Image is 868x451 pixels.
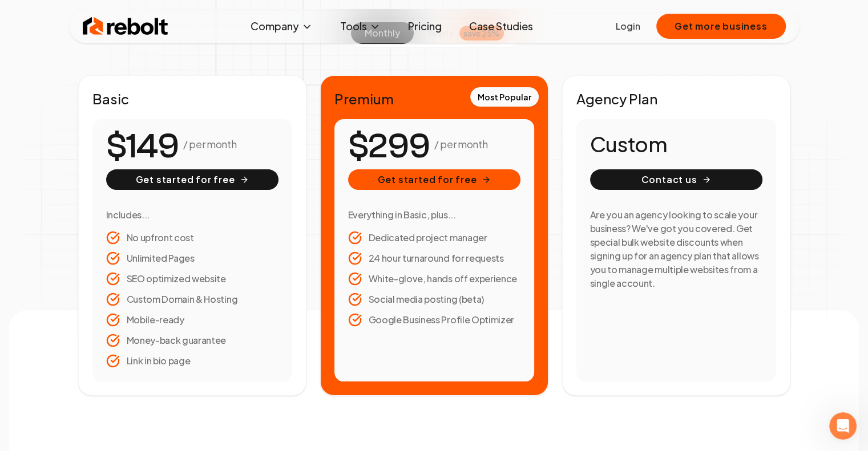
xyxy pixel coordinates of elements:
iframe: Intercom live chat [829,412,857,440]
number-flow-react: $149 [106,121,179,172]
p: / per month [183,136,236,152]
h3: Includes... [106,208,278,222]
button: Company [241,15,322,38]
img: Rebolt Logo [83,15,168,38]
h2: Agency Plan [576,90,776,108]
li: SEO optimized website [106,272,278,286]
li: Dedicated project manager [348,231,520,245]
p: / per month [434,136,487,152]
li: Google Business Profile Optimizer [348,313,520,327]
h2: Basic [92,90,292,108]
h3: Everything in Basic, plus... [348,208,520,222]
h3: Are you an agency looking to scale your business? We've got you covered. Get special bulk website... [590,208,762,290]
button: Get started for free [106,169,278,190]
h2: Premium [334,90,534,108]
button: Contact us [590,169,762,190]
div: Most Popular [470,87,539,107]
button: Get started for free [348,169,520,190]
h1: Custom [590,133,762,156]
a: Case Studies [460,15,542,38]
button: Get more business [656,14,786,39]
number-flow-react: $299 [348,121,430,172]
li: Link in bio page [106,354,278,368]
li: Custom Domain & Hosting [106,292,278,306]
a: Login [616,19,640,33]
li: Social media posting (beta) [348,292,520,306]
li: 24 hour turnaround for requests [348,251,520,265]
li: White-glove, hands off experience [348,272,520,286]
li: Mobile-ready [106,313,278,327]
button: Tools [331,15,390,38]
li: Money-back guarantee [106,334,278,347]
li: No upfront cost [106,231,278,245]
a: Pricing [399,15,451,38]
li: Unlimited Pages [106,251,278,265]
